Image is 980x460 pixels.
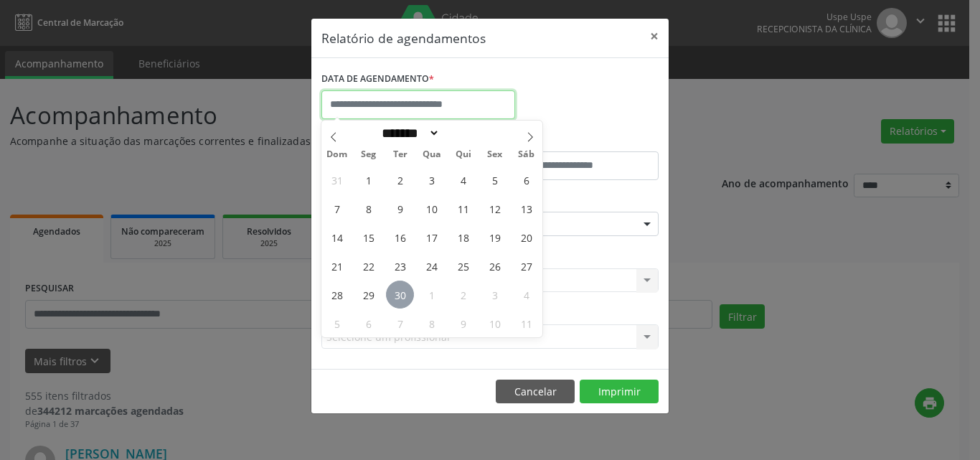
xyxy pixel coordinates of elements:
span: Setembro 22, 2025 [354,252,382,280]
span: Setembro 9, 2025 [386,194,414,222]
span: Setembro 12, 2025 [481,194,509,222]
span: Seg [353,150,385,159]
span: Setembro 16, 2025 [386,223,414,251]
span: Ter [385,150,416,159]
span: Setembro 29, 2025 [354,281,382,309]
span: Setembro 1, 2025 [354,166,382,194]
button: Cancelar [496,380,575,404]
span: Setembro 4, 2025 [449,166,477,194]
span: Outubro 7, 2025 [386,309,414,337]
button: Imprimir [580,380,659,404]
span: Setembro 15, 2025 [354,223,382,251]
select: Month [377,126,440,141]
span: Outubro 10, 2025 [481,309,509,337]
span: Setembro 20, 2025 [512,223,540,251]
span: Outubro 8, 2025 [418,309,446,337]
span: Setembro 8, 2025 [354,194,382,222]
span: Sex [479,150,511,159]
span: Setembro 21, 2025 [323,252,351,280]
span: Setembro 23, 2025 [386,252,414,280]
span: Setembro 10, 2025 [418,194,446,222]
span: Setembro 6, 2025 [512,166,540,194]
span: Outubro 1, 2025 [418,281,446,309]
span: Setembro 14, 2025 [323,223,351,251]
span: Outubro 5, 2025 [323,309,351,337]
span: Agosto 31, 2025 [323,166,351,194]
span: Outubro 3, 2025 [481,281,509,309]
span: Outubro 11, 2025 [512,309,540,337]
span: Setembro 26, 2025 [481,252,509,280]
span: Setembro 7, 2025 [323,194,351,222]
span: Outubro 9, 2025 [449,309,477,337]
span: Setembro 19, 2025 [481,223,509,251]
label: DATA DE AGENDAMENTO [321,68,434,90]
span: Outubro 6, 2025 [354,309,382,337]
span: Setembro 27, 2025 [512,252,540,280]
span: Qui [448,150,479,159]
span: Setembro 3, 2025 [418,166,446,194]
span: Qua [416,150,448,159]
span: Setembro 17, 2025 [418,223,446,251]
span: Setembro 25, 2025 [449,252,477,280]
span: Setembro 2, 2025 [386,166,414,194]
span: Dom [321,150,353,159]
span: Setembro 30, 2025 [386,281,414,309]
span: Outubro 2, 2025 [449,281,477,309]
span: Setembro 11, 2025 [449,194,477,222]
h5: Relatório de agendamentos [321,29,486,47]
label: ATÉ [494,129,659,151]
span: Setembro 24, 2025 [418,252,446,280]
span: Setembro 5, 2025 [481,166,509,194]
input: Year [440,126,487,141]
span: Sáb [511,150,542,159]
span: Setembro 28, 2025 [323,281,351,309]
button: Close [640,19,669,54]
span: Outubro 4, 2025 [512,281,540,309]
span: Setembro 13, 2025 [512,194,540,222]
span: Setembro 18, 2025 [449,223,477,251]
